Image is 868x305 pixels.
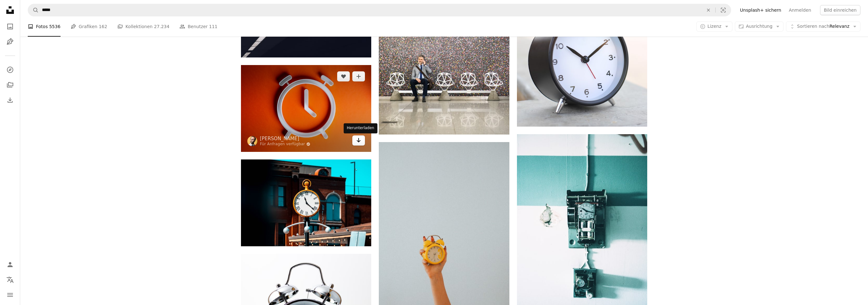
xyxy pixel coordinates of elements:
span: Lizenz [707,24,721,29]
a: Startseite — Unsplash [4,4,16,18]
button: Lizenz [696,21,732,32]
a: Herunterladen [352,135,365,146]
img: weißer und grauer runder Rahmen [241,65,371,152]
img: eine Uhr an einem Mast vor einem Gebäude [241,159,371,246]
a: [PERSON_NAME] [260,135,310,142]
a: Benutzer 111 [179,16,217,37]
span: Ausrichtung [746,24,772,29]
a: Grafiken 162 [71,16,107,37]
a: Fotos [4,20,16,33]
button: Zu Kollektion hinzufügen [352,71,365,81]
a: Gutaussehender reifer Geschäftsmann in einer Stadt. Mann mit Smartphone wartet an der U-Bahn-Stat... [379,34,509,39]
span: Sortieren nach [797,24,830,29]
a: Entdecken [4,63,16,76]
a: Schwarze und graue analoge Wanduhr an der Wand hängen [517,229,647,235]
a: eine Uhr an einem Mast vor einem Gebäude [241,200,371,206]
button: Sortieren nachRelevanz [786,21,860,32]
a: Kollektionen [4,79,16,91]
a: Unsplash+ sichern [736,5,785,15]
span: 27.234 [154,23,169,30]
a: Für Anfragen verfügbar [260,142,310,147]
a: Person mit gelber und weißer Analoguhr [379,237,509,243]
button: Visuelle Suche [716,4,731,16]
form: Finden Sie Bildmaterial auf der ganzen Webseite [28,4,731,16]
button: Sprache [4,273,16,286]
span: Relevanz [797,23,849,30]
div: Herunterladen [344,123,378,133]
button: Ausrichtung [735,21,783,32]
a: weißer und grauer runder Rahmen [241,105,371,111]
a: Kollektionen 27.234 [117,16,169,37]
button: Menü [4,289,16,301]
a: Anmelden [785,5,815,15]
a: Bisherige Downloads [4,94,16,106]
button: Gefällt mir [337,71,350,81]
span: 111 [209,23,218,30]
button: Bild einreichen [820,5,860,15]
button: Unsplash suchen [28,4,39,16]
img: Zum Profil von stefan moertl [247,136,257,146]
a: Grafiken [4,35,16,48]
a: Anmelden / Registrieren [4,258,16,271]
button: Löschen [701,4,715,16]
span: 162 [99,23,107,30]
